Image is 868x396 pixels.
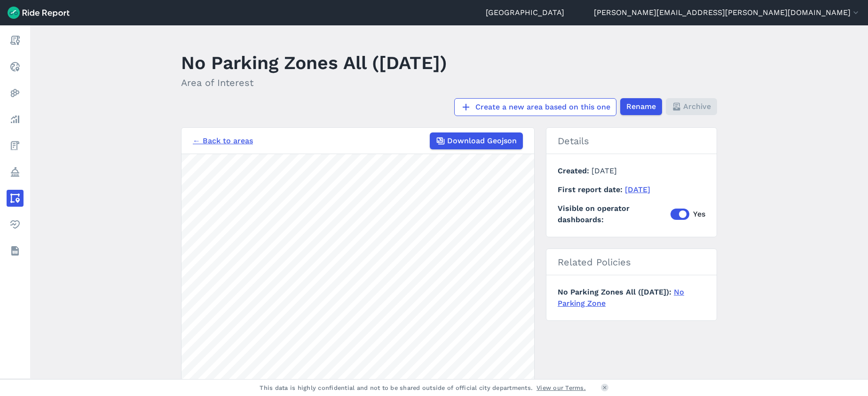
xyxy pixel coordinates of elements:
a: Create a new area based on this one [454,98,616,116]
a: [DATE] [625,185,650,194]
span: Created [558,166,592,175]
span: No Parking Zones All ([DATE]) [558,287,674,296]
a: [GEOGRAPHIC_DATA] [486,7,564,18]
a: Heatmaps [7,85,24,101]
h2: Details [546,128,717,154]
button: Archive [666,98,717,115]
a: Policy [7,163,24,180]
a: ← Back to areas [193,135,253,147]
a: Datasets [7,242,24,259]
a: Realtime [7,58,24,75]
span: First report date [558,185,625,194]
span: Visible on operator dashboards [558,203,671,225]
a: Areas [7,190,24,207]
h2: Related Policies [546,249,717,275]
a: View our Terms. [537,383,586,392]
button: Rename [620,98,662,115]
span: Rename [626,101,656,112]
a: Analyze [7,111,24,128]
h1: No Parking Zones All ([DATE]) [181,50,447,76]
span: Download Geojson [447,135,517,147]
label: Yes [671,209,705,220]
img: Ride Report [8,7,70,19]
a: Fees [7,137,24,154]
span: Archive [683,101,711,112]
button: Download Geojson [430,132,523,149]
a: Health [7,216,24,233]
button: [PERSON_NAME][EMAIL_ADDRESS][PERSON_NAME][DOMAIN_NAME] [594,7,860,18]
h2: Area of Interest [181,76,447,90]
a: Report [7,32,24,49]
span: [DATE] [592,166,617,175]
